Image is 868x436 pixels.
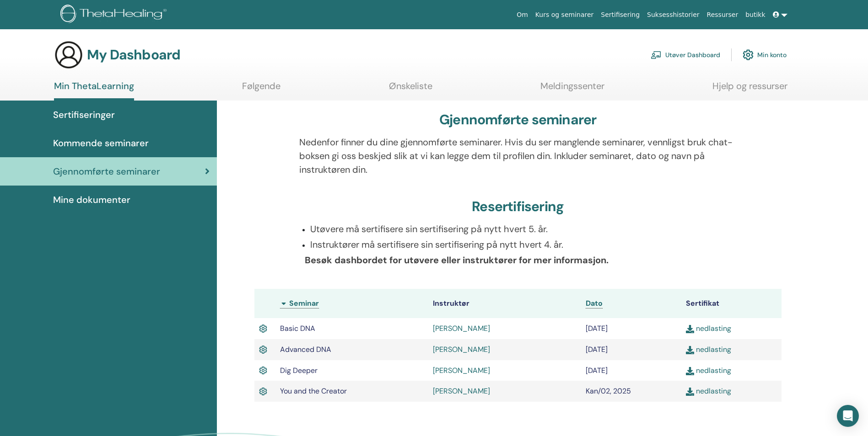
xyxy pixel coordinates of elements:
[433,324,490,333] a: [PERSON_NAME]
[53,136,149,150] span: Kommende seminarer
[686,345,731,354] a: nedlasting
[581,381,681,402] td: Kan/02, 2025
[651,51,662,59] img: chalkboard-teacher.svg
[259,344,267,356] img: Active Certificate
[686,324,731,333] a: nedlasting
[742,6,769,23] a: butikk
[310,238,736,251] p: Instruktører må sertifisere sin sertifisering på nytt hvert 4. år.
[703,6,742,23] a: Ressurser
[259,365,267,377] img: Active Certificate
[428,289,581,318] th: Instruktør
[54,40,83,69] img: generic-user-icon.jpg
[686,325,694,333] img: download.svg
[581,339,681,360] td: [DATE]
[581,360,681,381] td: [DATE]
[389,80,432,98] a: Ønskeliste
[439,112,596,128] h3: Gjennomførte seminarer
[280,386,347,396] span: You and the Creator
[242,80,280,98] a: Følgende
[532,6,597,23] a: Kurs og seminarer
[433,345,490,354] a: [PERSON_NAME]
[712,80,787,98] a: Hjelp og ressurser
[53,193,130,207] span: Mine dokumenter
[686,367,694,375] img: download.svg
[837,405,859,427] div: Open Intercom Messenger
[54,80,134,101] a: Min ThetaLearning
[280,345,331,354] span: Advanced DNA
[433,366,490,375] a: [PERSON_NAME]
[60,5,170,25] img: logo.png
[280,324,315,333] span: Basic DNA
[686,386,731,396] a: nedlasting
[651,45,720,65] a: Utøver Dashboard
[305,254,609,266] b: Besøk dashbordet for utøvere eller instruktører for mer informasjon.
[686,346,694,354] img: download.svg
[686,366,731,375] a: nedlasting
[743,45,787,65] a: Min konto
[643,6,703,23] a: Suksesshistorier
[259,323,267,335] img: Active Certificate
[597,6,643,23] a: Sertifisering
[299,135,736,176] p: Nedenfor finner du dine gjennomførte seminarer. Hvis du ser manglende seminarer, vennligst bruk c...
[87,47,180,63] h3: My Dashboard
[581,318,681,339] td: [DATE]
[53,108,115,122] span: Sertifiseringer
[472,198,564,215] h3: Resertifisering
[743,47,754,63] img: cog.svg
[513,6,532,23] a: Om
[681,289,782,318] th: Sertifikat
[310,222,736,236] p: Utøvere må sertifisere sin sertifisering på nytt hvert 5. år.
[433,386,490,396] a: [PERSON_NAME]
[686,388,694,396] img: download.svg
[540,80,604,98] a: Meldingssenter
[280,366,318,375] span: Dig Deeper
[53,165,160,178] span: Gjennomførte seminarer
[259,386,267,398] img: Active Certificate
[586,298,603,308] a: Dato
